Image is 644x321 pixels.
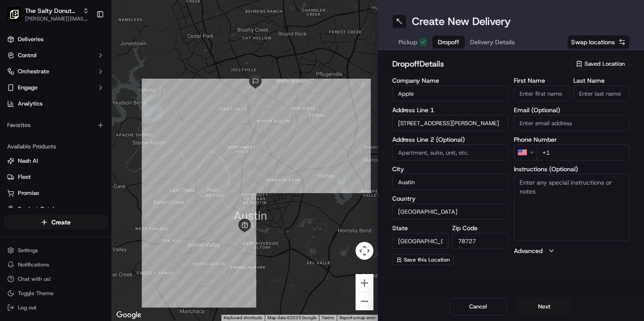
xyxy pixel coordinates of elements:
span: Promise [18,189,39,197]
button: Fleet [4,170,108,184]
img: Google [114,309,144,321]
input: Apartment, suite, unit, etc. [392,144,508,160]
input: Got a question? Start typing here... [23,58,161,67]
button: Start new chat [152,88,163,99]
button: Log out [4,301,108,314]
span: Dropoff [438,38,459,46]
input: Enter address [392,115,508,131]
span: Orchestrate [18,68,49,76]
span: Swap locations [571,38,615,46]
span: Deliveries [18,35,43,43]
label: City [392,166,508,172]
h1: Create New Delivery [412,14,511,29]
label: Zip Code [452,225,508,231]
button: Save this Location [392,254,454,265]
img: Nash [9,9,27,27]
button: [PERSON_NAME][EMAIL_ADDRESS][DOMAIN_NAME] [25,15,89,22]
button: Map camera controls [356,242,373,260]
button: Control [4,48,108,63]
p: Welcome 👋 [9,36,163,50]
button: Settings [4,244,108,257]
button: Toggle Theme [4,287,108,300]
button: Advanced [514,246,630,255]
img: The Salty Donut (South Congress) [7,7,21,21]
label: Advanced [514,246,542,255]
input: Enter state [392,233,449,249]
span: Settings [18,247,38,254]
span: Toggle Theme [18,290,54,297]
button: Next [516,298,573,316]
button: The Salty Donut (South Congress)The Salty Donut (South Congress)[PERSON_NAME][EMAIL_ADDRESS][DOMA... [4,4,93,25]
a: Nash AI [7,157,104,165]
a: 📗Knowledge Base [5,126,72,142]
label: Address Line 2 (Optional) [392,136,508,143]
a: Analytics [4,97,108,111]
span: Nash AI [18,157,38,165]
span: Pickup [398,38,417,46]
label: First Name [514,77,570,84]
span: Save this Location [404,256,450,263]
a: Open this area in Google Maps (opens a new window) [114,309,144,321]
button: Keyboard shortcuts [224,315,262,321]
button: Product Catalog [4,202,108,216]
label: Address Line 1 [392,107,508,113]
span: Product Catalog [18,205,61,213]
a: Report a map error [339,315,375,320]
span: Saved Location [585,60,625,68]
span: Engage [18,84,38,92]
button: Notifications [4,258,108,271]
input: Enter phone number [537,144,630,160]
div: Available Products [4,139,108,154]
label: Email (Optional) [514,107,630,113]
img: 1736555255976-a54dd68f-1ca7-489b-9aae-adbdc363a1c4 [9,85,25,101]
div: 📗 [9,131,16,138]
button: Promise [4,186,108,200]
button: Engage [4,80,108,95]
button: The Salty Donut (South Congress) [25,6,79,15]
button: Cancel [449,298,507,316]
input: Enter country [392,203,508,220]
input: Enter company name [392,85,508,101]
div: 💻 [76,131,83,138]
label: Instructions (Optional) [514,166,630,172]
span: Knowledge Base [18,130,68,139]
span: Notifications [18,261,49,268]
span: Control [18,51,37,59]
a: Promise [7,189,104,197]
span: Fleet [18,173,31,181]
button: Saved Location [571,58,630,70]
label: State [392,225,449,231]
span: Chat with us! [18,275,51,283]
div: We're available if you need us! [30,94,113,101]
input: Enter last name [573,85,630,101]
a: Terms (opens in new tab) [322,315,334,320]
button: Orchestrate [4,64,108,79]
h2: dropoff Details [392,58,565,70]
button: Zoom out [356,292,373,310]
input: Enter city [392,174,508,190]
button: Create [4,215,108,229]
span: API Documentation [85,130,144,139]
span: Delivery Details [470,38,515,46]
label: Country [392,195,508,202]
input: Enter first name [514,85,570,101]
input: Enter zip code [452,233,508,249]
button: Zoom in [356,274,373,292]
button: Nash AI [4,154,108,168]
label: Phone Number [514,136,630,143]
a: Product Catalog [7,205,104,213]
span: Log out [18,304,36,311]
button: Chat with us! [4,273,108,285]
a: 💻API Documentation [72,126,147,142]
input: Enter email address [514,115,630,131]
a: Fleet [7,173,104,181]
div: Favorites [4,118,108,132]
span: Create [51,218,71,227]
label: Company Name [392,77,508,84]
span: Analytics [18,100,42,108]
a: Powered byPylon [63,151,108,158]
label: Last Name [573,77,630,84]
a: Deliveries [4,32,108,46]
